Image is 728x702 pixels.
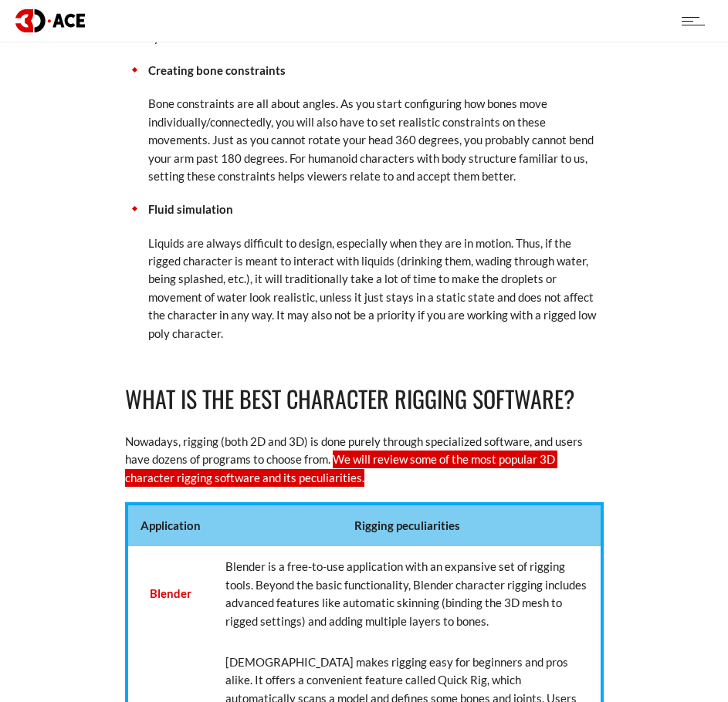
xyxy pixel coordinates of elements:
[148,63,286,77] strong: Creating bone constraints
[15,9,85,32] img: logo dark
[148,235,604,343] p: Liquids are always difficult to design, especially when they are in motion. Thus, if the rigged c...
[141,518,201,532] strong: Application
[214,546,601,642] td: Blender is a free-to-use application with an expansive set of rigging tools. Beyond the basic fun...
[125,381,604,417] h2: What is the Best Character Rigging Software?
[125,433,604,487] p: Nowadays, rigging (both 2D and 3D) is done purely through specialized software, and users have do...
[148,202,233,216] strong: Fluid simulation
[354,518,460,532] strong: Rigging peculiarities
[150,586,191,600] a: Blender
[148,95,604,185] p: Bone constraints are all about angles. As you start configuring how bones move individually/conne...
